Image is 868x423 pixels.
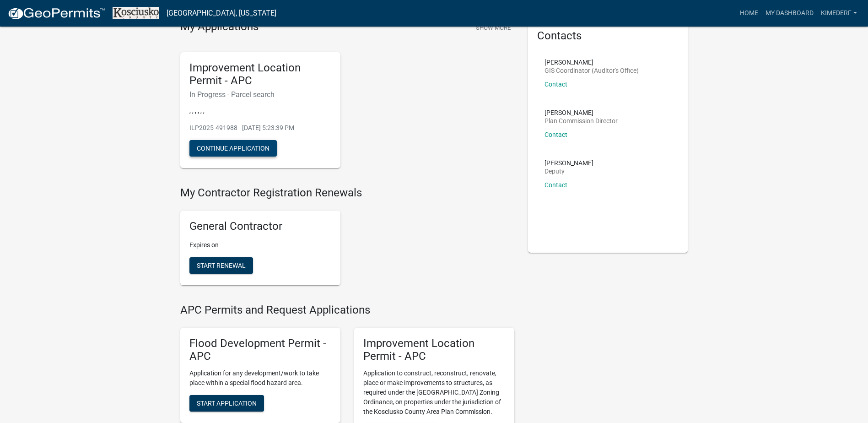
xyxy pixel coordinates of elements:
[197,261,246,269] span: Start Renewal
[180,186,514,293] wm-registration-list-section: My Contractor Registration Renewals
[167,5,276,21] a: [GEOGRAPHIC_DATA], [US_STATE]
[545,168,593,174] p: Deputy
[762,5,817,22] a: My Dashboard
[189,140,277,157] button: Continue Application
[545,81,567,88] a: Contact
[545,131,567,138] a: Contact
[189,90,331,99] h6: In Progress - Parcel search
[363,369,505,417] p: Application to construct, reconstruct, renovate, place or make improvements to structures, as req...
[189,240,331,250] p: Expires on
[189,369,331,388] p: Application for any development/work to take place within a special flood hazard area.
[197,400,257,407] span: Start Application
[545,118,618,124] p: Plan Commission Director
[537,29,679,43] h5: Contacts
[189,106,331,116] p: , , , , , ,
[545,160,593,166] p: [PERSON_NAME]
[189,220,331,233] h5: General Contractor
[180,186,514,200] h4: My Contractor Registration Renewals
[817,5,861,22] a: KIMEDERF
[189,61,331,88] h5: Improvement Location Permit - APC
[180,20,259,34] h4: My Applications
[180,304,514,317] h4: APC Permits and Request Applications
[113,7,159,19] img: Kosciusko County, Indiana
[189,123,331,133] p: ILP2025-491988 - [DATE] 5:23:39 PM
[736,5,762,22] a: Home
[545,67,639,74] p: GIS Coordinator (Auditor's Office)
[363,337,505,363] h5: Improvement Location Permit - APC
[545,59,639,65] p: [PERSON_NAME]
[189,395,264,412] button: Start Application
[472,20,514,35] button: Show More
[189,257,253,274] button: Start Renewal
[545,109,618,116] p: [PERSON_NAME]
[189,337,331,363] h5: Flood Development Permit - APC
[545,181,567,189] a: Contact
